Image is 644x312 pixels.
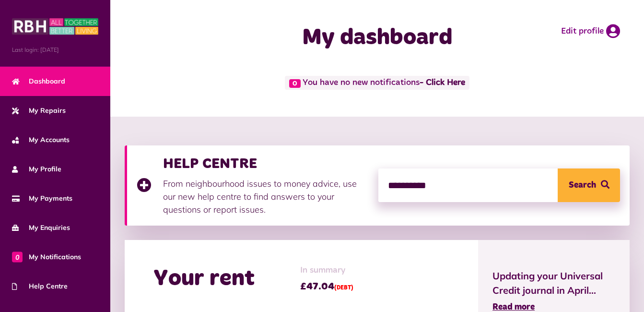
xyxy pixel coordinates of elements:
[561,24,620,38] a: Edit profile
[420,79,465,87] a: - Click Here
[300,264,353,277] span: In summary
[253,24,501,52] h1: My dashboard
[12,106,66,116] span: My Repairs
[12,252,81,262] span: My Notifications
[569,168,596,202] span: Search
[289,79,301,88] span: 0
[300,279,353,294] span: £47.04
[492,303,535,312] span: Read more
[163,155,369,172] h3: HELP CENTRE
[12,135,70,145] span: My Accounts
[558,168,620,202] button: Search
[334,285,353,291] span: (DEBT)
[12,223,70,233] span: My Enquiries
[12,193,72,204] span: My Payments
[12,164,61,174] span: My Profile
[12,46,98,54] span: Last login: [DATE]
[492,269,615,298] span: Updating your Universal Credit journal in April...
[12,252,23,262] span: 0
[163,177,369,216] p: From neighbourhood issues to money advice, use our new help centre to find answers to your questi...
[12,17,98,36] img: MyRBH
[12,76,65,86] span: Dashboard
[153,265,255,293] h2: Your rent
[12,281,68,291] span: Help Centre
[285,76,469,90] span: You have no new notifications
